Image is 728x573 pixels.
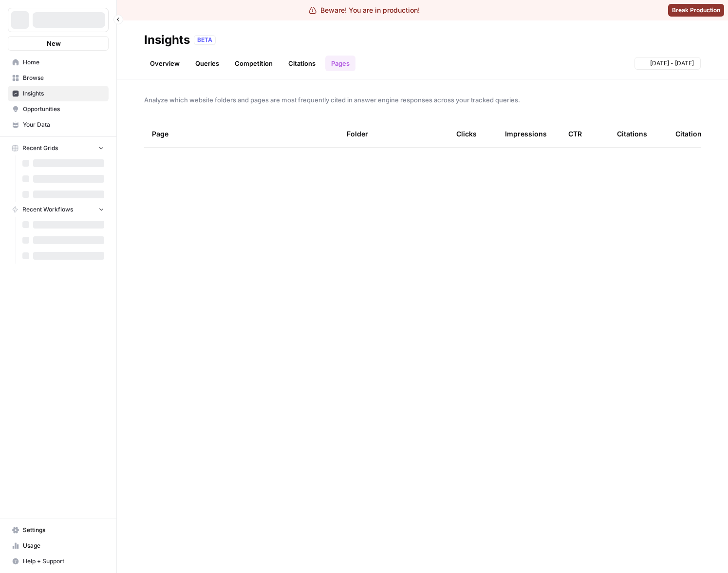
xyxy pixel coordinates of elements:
a: Overview [144,56,186,71]
span: Browse [23,74,104,82]
span: [DATE] - [DATE] [650,59,694,68]
span: Your Data [23,120,104,129]
a: Queries [189,56,225,71]
a: Browse [8,70,109,86]
div: Citation Rate [675,120,718,147]
span: Usage [23,541,104,550]
span: Home [23,58,104,67]
div: Page [152,120,168,147]
button: New [8,36,109,51]
span: Insights [23,89,104,98]
div: Insights [144,32,190,48]
div: Folder [347,120,368,147]
button: Help + Support [8,554,109,569]
a: Insights [8,86,109,101]
div: Impressions [505,120,547,147]
a: Citations [282,56,321,71]
button: [DATE] - [DATE] [635,57,701,70]
a: Settings [8,522,109,538]
span: Break Production [672,6,720,15]
a: Your Data [8,117,109,133]
a: Usage [8,538,109,554]
span: Recent Grids [22,144,58,153]
a: Pages [325,56,355,71]
span: New [47,38,61,48]
a: Home [8,55,109,70]
div: Beware! You are in production! [309,5,420,15]
span: Opportunities [23,105,104,114]
div: CTR [568,120,582,147]
a: Opportunities [8,101,109,117]
span: Settings [23,526,104,535]
button: Recent Workflows [8,202,109,217]
button: Recent Grids [8,141,109,155]
span: Recent Workflows [22,205,73,214]
div: Citations [617,120,647,147]
a: Competition [229,56,279,71]
span: Analyze which website folders and pages are most frequently cited in answer engine responses acro... [144,95,701,105]
span: Help + Support [23,557,104,566]
button: Break Production [668,4,724,17]
div: Clicks [456,120,477,147]
div: BETA [194,35,216,45]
